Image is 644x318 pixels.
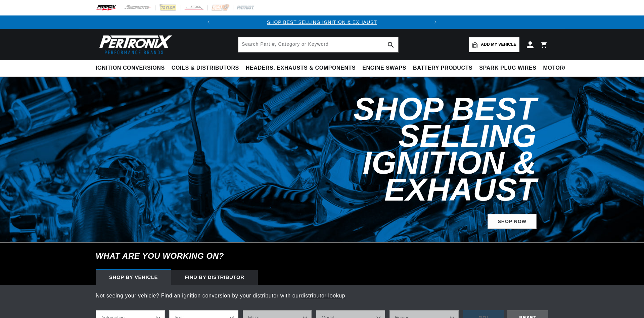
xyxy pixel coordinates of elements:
summary: Coils & Distributors [168,60,242,76]
a: distributor lookup [301,293,346,298]
span: Engine Swaps [362,65,406,72]
span: Coils & Distributors [172,65,239,72]
summary: Motorcycle [540,60,587,76]
span: Headers, Exhausts & Components [246,65,356,72]
button: search button [383,37,398,52]
a: SHOP NOW [488,214,537,229]
h2: Shop Best Selling Ignition & Exhaust [249,96,537,203]
span: Spark Plug Wires [479,65,536,72]
summary: Engine Swaps [359,60,410,76]
img: Pertronix [96,33,173,56]
slideshow-component: Translation missing: en.sections.announcements.announcement_bar [79,15,565,29]
span: Ignition Conversions [96,65,165,72]
div: 1 of 2 [215,19,429,26]
summary: Ignition Conversions [96,60,168,76]
span: Motorcycle [543,65,583,72]
input: Search Part #, Category or Keyword [238,37,398,52]
summary: Spark Plug Wires [476,60,540,76]
p: Not seeing your vehicle? Find an ignition conversion by your distributor with our [96,291,548,300]
span: Battery Products [413,65,472,72]
div: Announcement [215,19,429,26]
a: Add my vehicle [469,37,519,52]
summary: Battery Products [410,60,476,76]
button: Translation missing: en.sections.announcements.previous_announcement [202,15,215,29]
div: Shop by vehicle [96,270,171,285]
button: Translation missing: en.sections.announcements.next_announcement [429,15,442,29]
a: SHOP BEST SELLING IGNITION & EXHAUST [267,20,377,25]
div: Find by Distributor [171,270,258,285]
summary: Headers, Exhausts & Components [242,60,359,76]
h6: What are you working on? [79,243,565,270]
span: Add my vehicle [481,41,516,48]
